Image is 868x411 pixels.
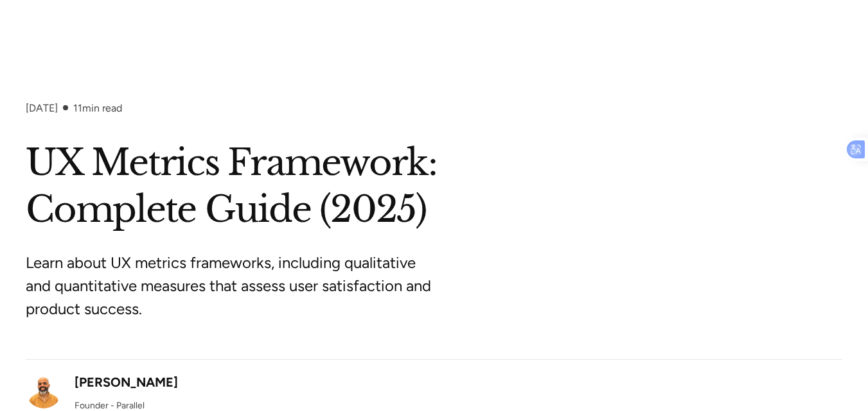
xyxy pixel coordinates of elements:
img: Robin Dhanwani [26,373,62,408]
span: 11 [73,102,82,114]
div: [PERSON_NAME] [75,373,178,392]
div: min read [73,102,122,114]
p: Learn about UX metrics frameworks, including qualitative and quantitative measures that assess us... [26,251,508,321]
h1: UX Metrics Framework: Complete Guide (2025) [26,140,842,233]
div: [DATE] [26,102,58,114]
